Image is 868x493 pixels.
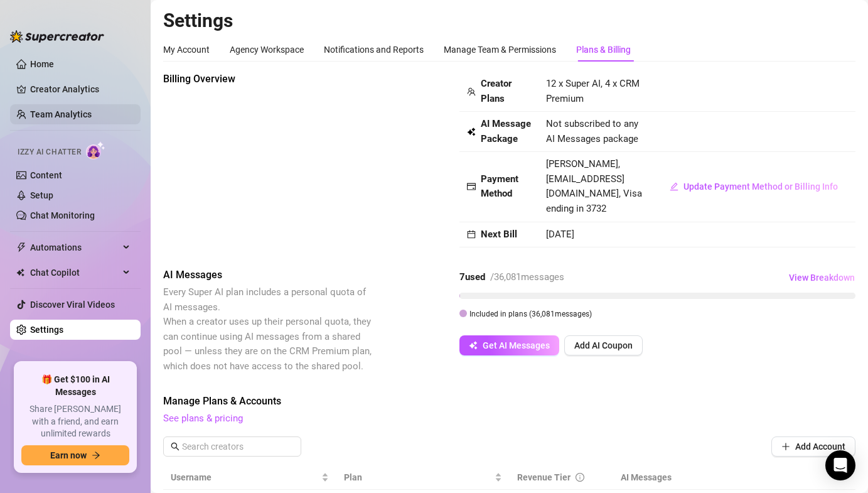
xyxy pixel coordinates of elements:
span: plus [781,442,790,451]
a: Content [30,170,62,180]
span: Manage Plans & Accounts [163,394,855,409]
span: search [171,442,179,451]
a: Home [30,59,54,69]
span: 🎁 Get $100 in AI Messages [21,374,129,398]
th: Plan [336,465,510,490]
h2: Settings [163,9,855,33]
button: Add AI Coupon [564,335,643,355]
span: Included in plans ( 36,081 messages) [469,310,592,318]
img: logo-BBDzfeDw.svg [10,30,104,43]
span: edit [670,182,678,191]
img: Chat Copilot [16,268,24,277]
span: arrow-right [92,451,100,460]
span: [PERSON_NAME], [EMAIL_ADDRESS][DOMAIN_NAME], Visa ending in 3732 [546,158,642,214]
img: AI Chatter [86,141,105,160]
a: Setup [30,190,53,200]
a: Chat Monitoring [30,210,95,220]
span: Username [171,470,319,484]
strong: Payment Method [481,173,518,200]
a: Team Analytics [30,109,92,119]
span: Share [PERSON_NAME] with a friend, and earn unlimited rewards [21,403,129,440]
div: Manage Team & Permissions [444,43,556,57]
strong: 7 used [459,271,485,283]
span: Revenue Tier [517,472,571,482]
span: Add AI Coupon [574,340,633,350]
a: Settings [30,325,63,335]
th: Username [163,465,336,490]
strong: AI Message Package [481,118,531,144]
span: Not subscribed to any AI Messages package [546,117,645,146]
a: Creator Analytics [30,79,131,99]
span: Billing Overview [163,72,374,87]
th: AI Messages [613,465,752,490]
span: [DATE] [546,229,574,240]
input: Search creators [182,440,284,453]
span: Every Super AI plan includes a personal quota of AI messages. When a creator uses up their person... [163,286,372,372]
span: AI Messages [163,268,374,283]
button: Update Payment Method or Billing Info [660,176,848,197]
span: Izzy AI Chatter [18,146,81,158]
span: Automations [30,237,119,257]
button: Add Account [771,436,855,457]
span: Plan [344,470,492,484]
span: calendar [467,230,476,239]
span: Update Payment Method or Billing Info [683,181,838,192]
span: / 36,081 messages [490,271,564,283]
button: Get AI Messages [459,335,559,355]
span: credit-card [467,182,476,191]
span: info-circle [576,473,584,482]
span: View Breakdown [789,273,855,283]
a: See plans & pricing [163,413,243,424]
strong: Next Bill [481,229,517,240]
span: Earn now [50,450,87,460]
span: Chat Copilot [30,263,119,283]
div: Plans & Billing [576,43,631,57]
span: Add Account [795,442,845,452]
button: View Breakdown [788,268,855,288]
span: team [467,87,476,96]
span: thunderbolt [16,242,26,252]
div: Open Intercom Messenger [825,450,855,480]
div: My Account [163,43,210,57]
div: Agency Workspace [230,43,304,57]
strong: Creator Plans [481,78,512,104]
a: Discover Viral Videos [30,300,115,310]
span: Get AI Messages [483,340,550,350]
button: Earn nowarrow-right [21,445,129,465]
div: Notifications and Reports [324,43,424,57]
span: 12 x Super AI, 4 x CRM Premium [546,78,640,104]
